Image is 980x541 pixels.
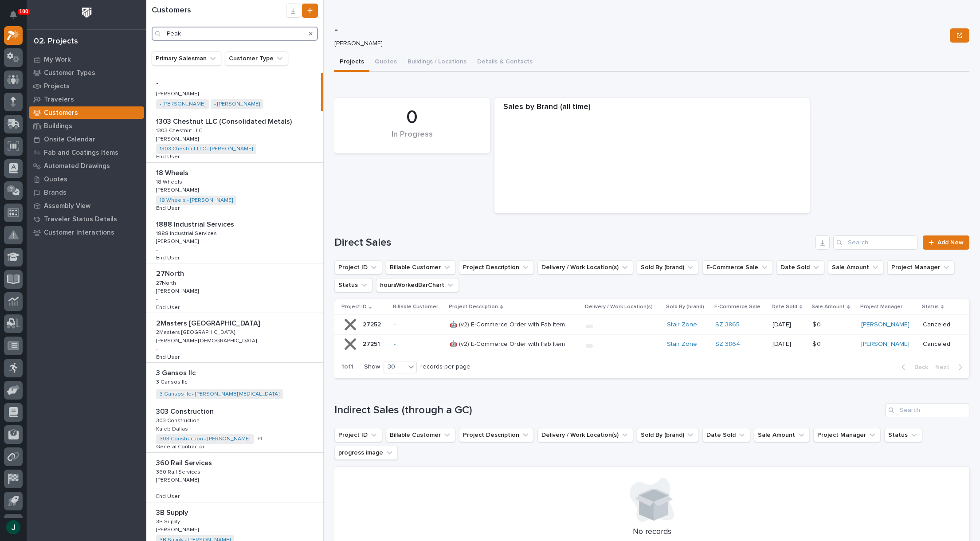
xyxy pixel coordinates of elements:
[27,79,146,93] a: Projects
[156,204,181,212] p: End User
[772,302,797,312] p: Date Sold
[156,152,181,160] p: End User
[334,404,882,417] h1: Indirect Sales (through a GC)
[152,51,221,66] button: Primary Salesman
[156,525,200,533] p: [PERSON_NAME]
[714,302,760,312] p: E-Commerce Sale
[156,492,181,500] p: End User
[156,167,190,177] p: 18 Wheels
[887,260,955,274] button: Project Manager
[394,321,396,329] a: -
[334,24,946,36] p: -
[44,202,90,210] p: Assembly View
[27,159,146,172] a: Automated Drawings
[257,436,262,442] span: + 1
[156,346,158,352] p: -
[702,260,773,274] button: E-Commerce Sale
[156,185,200,193] p: [PERSON_NAME]
[156,219,236,229] p: 1888 Industrial Services
[152,27,318,41] div: Search
[334,428,382,442] button: Project ID
[156,126,204,134] p: 1303 Chestnut LLC
[156,416,201,424] p: 303 Construction
[334,334,969,354] tr: 2725127251 - 🤖 (v2) E-Commerce Order with Fab Item🤖 (v2) E-Commerce Order with Fab Item Stair Zon...
[160,391,279,397] a: 3 Gansos llc - [PERSON_NAME][MEDICAL_DATA]
[833,235,917,250] input: Search
[494,102,810,117] div: Sales by Brand (all time)
[334,315,969,334] tr: 2725227252 - 🤖 (v2) E-Commerce Order with Fab Item🤖 (v2) E-Commerce Order with Fab Item Stair Zon...
[812,319,823,329] p: $ 0
[884,428,922,442] button: Status
[156,377,189,385] p: 3 Gansos llc
[27,226,146,239] a: Customer Interactions
[160,436,250,442] a: 303 Construction - [PERSON_NAME]
[334,278,372,292] button: Status
[27,146,146,159] a: Fab and Coatings Items
[334,446,398,460] button: progress image
[146,263,323,313] a: 27North27North 27North27North [PERSON_NAME][PERSON_NAME] -End UserEnd User
[585,302,653,312] p: Delivery / Work Location(s)
[44,162,110,170] p: Automated Drawings
[776,260,824,274] button: Date Sold
[160,101,205,107] a: - [PERSON_NAME]
[667,341,697,348] a: Stair Zone
[44,82,70,90] p: Projects
[894,363,932,371] button: Back
[812,339,823,348] p: $ 0
[156,134,200,142] p: [PERSON_NAME]
[772,341,805,348] p: [DATE]
[34,37,78,47] div: 02. Projects
[156,367,197,377] p: 3 Gansos llc
[702,428,750,442] button: Date Sold
[450,319,567,329] p: 🤖 (v2) E-Commerce Order with Fab Item
[861,321,909,329] a: [PERSON_NAME]
[146,73,323,111] a: -- [PERSON_NAME][PERSON_NAME] - [PERSON_NAME] - [PERSON_NAME]
[44,176,67,184] p: Quotes
[156,77,161,87] p: -
[537,260,633,274] button: Delivery / Work Location(s)
[27,199,146,212] a: Assembly View
[156,486,158,492] p: -
[78,4,95,21] img: Workspace Logo
[666,302,704,312] p: Sold By (brand)
[160,146,253,152] a: 1303 Chestnut LLC - [PERSON_NAME]
[364,363,380,371] p: Show
[450,339,567,348] p: 🤖 (v2) E-Commerce Order with Fab Item
[885,403,969,417] input: Search
[156,507,190,517] p: 3B Supply
[156,475,200,483] p: [PERSON_NAME]
[334,53,369,72] button: Projects
[667,321,697,329] a: Stair Zone
[27,133,146,146] a: Onsite Calendar
[27,212,146,226] a: Traveler Status Details
[715,321,740,329] a: SZ 3865
[27,53,146,66] a: My Work
[156,253,181,261] p: End User
[334,236,812,249] h1: Direct Sales
[156,116,294,126] p: 1303 Chestnut LLC (Consolidated Metals)
[44,189,67,197] p: Brands
[334,40,943,47] p: [PERSON_NAME]
[44,149,118,157] p: Fab and Coatings Items
[472,53,538,72] button: Details & Contacts
[156,247,158,253] p: -
[156,286,200,294] p: [PERSON_NAME]
[341,302,367,312] p: Project ID
[349,130,475,149] div: In Progress
[146,214,323,264] a: 1888 Industrial Services1888 Industrial Services 1888 Industrial Services1888 Industrial Services...
[861,341,909,348] a: [PERSON_NAME]
[225,51,288,66] button: Customer Type
[27,106,146,119] a: Customers
[459,428,534,442] button: Project Description
[4,518,23,537] button: users-avatar
[214,101,260,107] a: - [PERSON_NAME]
[156,268,186,278] p: 27North
[27,172,146,186] a: Quotes
[27,93,146,106] a: Travelers
[156,424,190,432] p: Kaleb Dallas
[923,235,969,250] a: Add New
[922,302,939,312] p: Status
[935,363,955,371] span: Next
[146,363,323,401] a: 3 Gansos llc3 Gansos llc 3 Gansos llc3 Gansos llc 3 Gansos llc - [PERSON_NAME][MEDICAL_DATA]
